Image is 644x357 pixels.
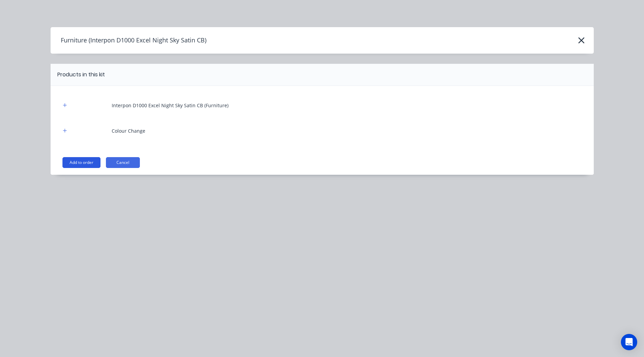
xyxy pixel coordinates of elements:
button: Cancel [106,157,140,168]
div: Products in this kit [57,71,105,79]
div: Open Intercom Messenger [621,334,637,350]
div: Interpon D1000 Excel Night Sky Satin CB (Furniture) [112,102,228,109]
button: Add to order [62,157,100,168]
div: Colour Change [112,127,145,134]
h4: Furniture (Interpon D1000 Excel Night Sky Satin CB) [51,34,206,47]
